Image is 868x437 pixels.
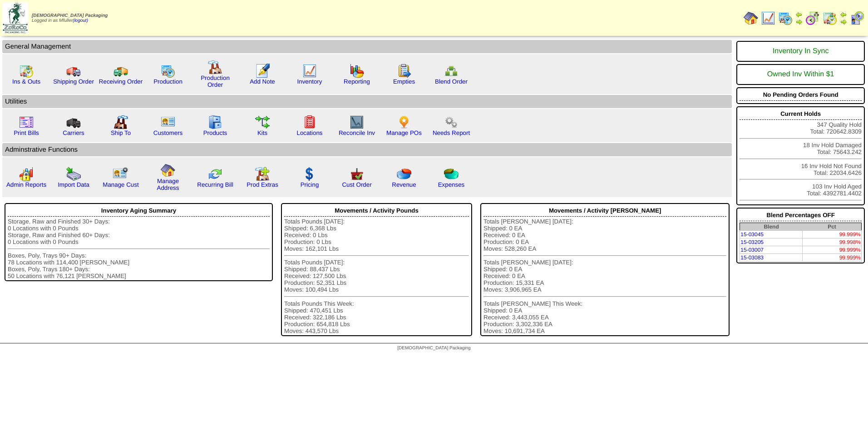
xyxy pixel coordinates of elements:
[8,205,270,217] div: Inventory Aging Summary
[66,64,81,78] img: truck.gif
[19,64,34,78] img: calendarinout.gif
[73,18,88,23] a: (logout)
[8,218,270,279] div: Storage, Raw and Finished 30+ Days: 0 Locations with 0 Pounds Storage, Raw and Finished 60+ Days:...
[438,181,465,188] a: Expenses
[302,115,317,129] img: locations.gif
[66,167,81,181] img: import.gif
[99,78,143,85] a: Receiving Order
[208,60,222,74] img: factory.gif
[2,143,732,156] td: Adminstrative Functions
[255,115,270,129] img: workflow.gif
[12,78,40,85] a: Ins & Outs
[803,223,862,231] th: Pct
[19,167,34,181] img: graph2.png
[284,218,469,334] div: Totals Pounds [DATE]: Shipped: 6,368 Lbs Received: 0 Lbs Production: 0 Lbs Moves: 162,101 Lbs Tot...
[761,11,775,25] img: line_graph.gif
[113,64,128,78] img: truck2.gif
[344,78,370,85] a: Reporting
[342,181,371,188] a: Cust Order
[2,40,732,53] td: General Management
[3,3,28,33] img: zoroco-logo-small.webp
[302,64,317,78] img: line_graph.gif
[483,205,726,217] div: Movements / Activity [PERSON_NAME]
[386,129,422,136] a: Manage POs
[208,167,222,181] img: reconcile.gif
[339,129,375,136] a: Reconcile Inv
[203,129,227,136] a: Products
[483,218,726,334] div: Totals [PERSON_NAME] [DATE]: Shipped: 0 EA Received: 0 EA Production: 0 EA Moves: 528,260 EA Tota...
[284,205,469,217] div: Movements / Activity Pounds
[740,223,803,231] th: Blend
[740,239,764,245] a: 15-03205
[740,231,764,238] a: 15-03045
[740,247,764,253] a: 15-03007
[53,78,94,85] a: Shipping Order
[740,43,862,60] div: Inventory In Sync
[778,11,793,25] img: calendarprod.gif
[397,346,470,351] span: [DEMOGRAPHIC_DATA] Packaging
[301,181,319,188] a: Pricing
[435,78,468,85] a: Blend Order
[2,95,732,108] td: Utilities
[795,18,803,25] img: arrowright.gif
[795,11,803,18] img: arrowleft.gif
[201,74,230,88] a: Production Order
[58,181,89,188] a: Import Data
[393,78,415,85] a: Empties
[255,167,270,181] img: prodextras.gif
[444,64,459,78] img: network.png
[740,66,862,83] div: Owned Inv Within $1
[247,181,278,188] a: Prod Extras
[740,209,862,221] div: Blend Percentages OFF
[197,181,233,188] a: Recurring Bill
[392,181,416,188] a: Revenue
[823,11,837,25] img: calendarinout.gif
[803,231,862,238] td: 99.999%
[6,181,46,188] a: Admin Reports
[257,129,267,136] a: Kits
[157,178,179,191] a: Manage Address
[255,64,270,78] img: orders.gif
[840,18,847,25] img: arrowright.gif
[740,108,862,120] div: Current Holds
[153,129,182,136] a: Customers
[208,115,222,129] img: cabinet.gif
[161,64,175,78] img: calendarprod.gif
[850,11,864,25] img: calendarcustomer.gif
[444,167,459,181] img: pie_chart2.png
[805,11,820,25] img: calendarblend.gif
[433,129,470,136] a: Needs Report
[250,78,275,85] a: Add Note
[397,64,411,78] img: workorder.gif
[840,11,847,18] img: arrowleft.gif
[350,64,364,78] img: graph.gif
[350,115,364,129] img: line_graph2.gif
[113,115,128,129] img: factory2.gif
[103,181,138,188] a: Manage Cust
[736,106,865,205] div: 347 Quality Hold Total: 720642.8309 18 Inv Hold Damaged Total: 75643.242 16 Inv Hold Not Found To...
[803,246,862,254] td: 99.999%
[161,163,175,178] img: home.gif
[397,167,411,181] img: pie_chart.png
[744,11,758,25] img: home.gif
[740,254,764,261] a: 15-03083
[397,115,411,129] img: po.png
[19,115,34,129] img: invoice2.gif
[153,78,182,85] a: Production
[302,167,317,181] img: dollar.gif
[803,254,862,262] td: 99.999%
[297,78,322,85] a: Inventory
[803,238,862,246] td: 99.998%
[111,129,131,136] a: Ship To
[740,89,862,101] div: No Pending Orders Found
[161,115,175,129] img: customers.gif
[296,129,322,136] a: Locations
[113,167,129,181] img: managecust.png
[66,115,81,129] img: truck3.gif
[350,167,364,181] img: cust_order.png
[32,13,108,18] span: [DEMOGRAPHIC_DATA] Packaging
[63,129,84,136] a: Carriers
[32,13,108,23] span: Logged in as Mfuller
[444,115,459,129] img: workflow.png
[14,129,39,136] a: Print Bills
